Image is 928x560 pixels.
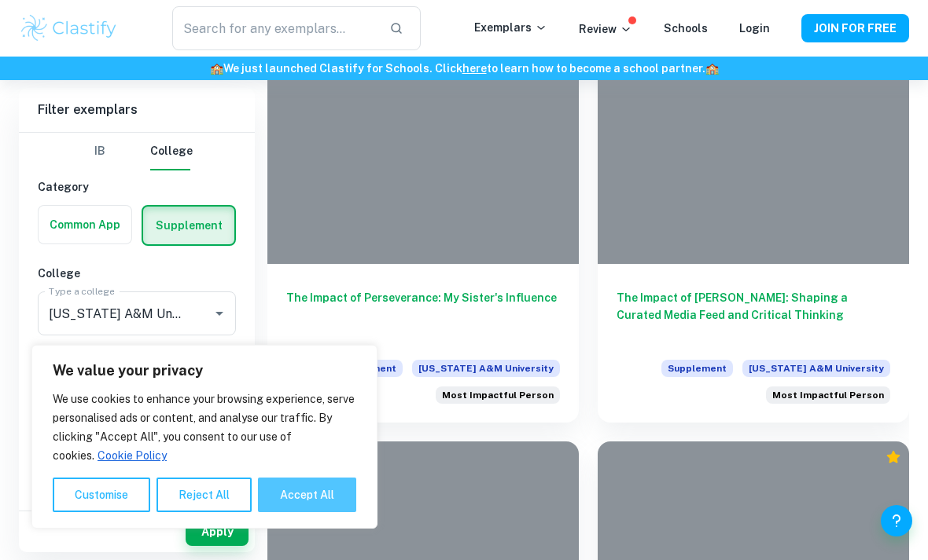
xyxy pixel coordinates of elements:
[598,31,909,423] a: The Impact of [PERSON_NAME]: Shaping a Curated Media Feed and Critical ThinkingSupplement[US_STAT...
[412,360,560,377] span: [US_STATE] A&M University
[186,518,249,546] button: Apply
[617,289,890,341] h6: The Impact of [PERSON_NAME]: Shaping a Curated Media Feed and Critical Thinking
[53,361,356,380] p: We value your privacy
[705,62,719,75] span: 🏫
[157,478,252,512] button: Reject All
[31,345,377,529] div: We value your privacy
[208,302,230,324] button: Open
[172,6,377,50] input: Search for any exemplars...
[81,133,193,170] div: Filter type choice
[739,22,770,35] a: Login
[19,88,255,132] h6: Filter exemplars
[53,478,150,512] button: Customise
[442,388,554,402] span: Most Impactful Person
[53,390,356,465] p: We use cookies to enhance your browsing experience, serve personalised ads or content, and analys...
[664,22,708,35] a: Schools
[886,449,901,465] div: Premium
[19,13,119,44] img: Clastify logo
[97,448,168,463] a: Cookie Policy
[286,289,560,341] h6: The Impact of Perseverance: My Sister's Influence
[801,14,909,42] button: JOIN FOR FREE
[474,19,547,36] p: Exemplars
[766,386,890,404] div: Tell us about the person who has most impacted your life and why.
[742,360,890,377] span: [US_STATE] A&M University
[267,31,579,423] a: The Impact of Perseverance: My Sister's InfluenceSupplement[US_STATE] A&M UniversityTell us about...
[38,265,236,282] h6: College
[150,133,193,170] button: College
[579,20,632,38] p: Review
[258,478,356,512] button: Accept All
[436,386,560,404] div: Tell us about the person who has most impacted your life and why.
[38,178,236,196] h6: Category
[462,62,487,75] a: here
[143,207,234,244] button: Supplement
[772,388,884,402] span: Most Impactful Person
[81,133,119,170] button: IB
[661,360,733,377] span: Supplement
[39,206,131,243] button: Common App
[210,62,223,75] span: 🏫
[3,60,925,77] h6: We just launched Clastify for Schools. Click to learn how to become a school partner.
[49,284,114,298] label: Type a college
[881,505,912,536] button: Help and Feedback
